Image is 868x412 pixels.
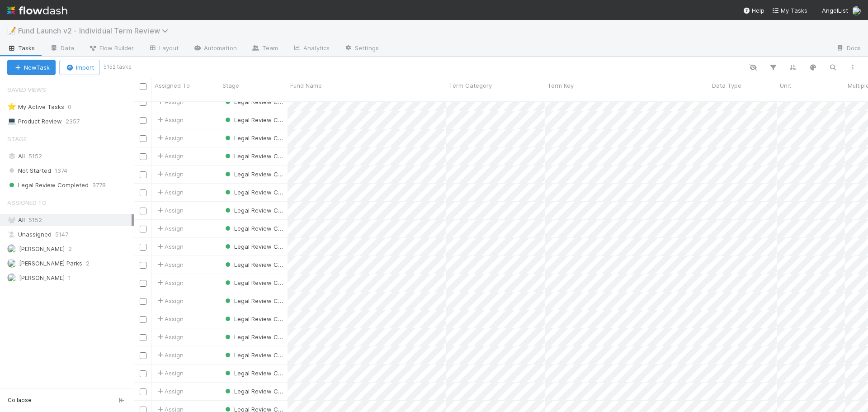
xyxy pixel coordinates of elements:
[140,370,146,377] input: Toggle Row Selected
[140,352,146,359] input: Toggle Row Selected
[156,369,184,378] div: Assign
[68,272,71,284] span: 1
[223,152,283,161] div: Legal Review Completed
[140,117,146,124] input: Toggle Row Selected
[290,81,322,90] span: Fund Name
[244,42,285,56] a: Team
[7,229,132,240] div: Unassigned
[223,134,305,142] span: Legal Review Completed
[7,43,35,52] span: Tasks
[156,278,184,287] span: Assign
[140,298,146,305] input: Toggle Row Selected
[223,170,283,179] div: Legal Review Completed
[140,262,146,269] input: Toggle Row Selected
[223,133,283,142] div: Legal Review Completed
[68,243,72,255] span: 2
[7,180,89,191] span: Legal Review Completed
[68,101,80,113] span: 0
[772,7,807,14] span: My Tasks
[223,225,305,232] span: Legal Review Completed
[223,261,305,268] span: Legal Review Completed
[156,296,184,305] div: Assign
[223,189,305,196] span: Legal Review Completed
[140,153,146,160] input: Toggle Row Selected
[156,314,184,323] div: Assign
[156,206,184,215] span: Assign
[223,296,283,305] div: Legal Review Completed
[449,81,492,90] span: Term Category
[19,260,82,267] span: [PERSON_NAME] Parks
[140,388,146,395] input: Toggle Row Selected
[7,259,16,268] img: avatar_5f70d5aa-aee0-4934-b4c6-fe98e66e39e6.png
[92,180,106,191] span: 3778
[223,152,305,160] span: Legal Review Completed
[223,297,305,304] span: Legal Review Completed
[7,244,16,253] img: avatar_fee1282a-8af6-4c79-b7c7-bf2cfad99775.png
[223,278,283,287] div: Legal Review Completed
[223,387,283,396] div: Legal Review Completed
[7,273,16,282] img: avatar_d055a153-5d46-4590-b65c-6ad68ba65107.png
[186,42,244,56] a: Automation
[7,116,62,127] div: Product Review
[28,151,42,162] span: 5152
[7,214,132,226] div: All
[156,242,184,251] span: Assign
[156,260,184,269] div: Assign
[19,245,65,252] span: [PERSON_NAME]
[222,81,239,90] span: Stage
[780,81,791,90] span: Unit
[223,351,305,359] span: Legal Review Completed
[19,274,65,281] span: [PERSON_NAME]
[156,387,184,396] span: Assign
[743,6,764,15] div: Help
[140,83,146,90] input: Toggle All Rows Selected
[156,152,184,161] span: Assign
[140,316,146,323] input: Toggle Row Selected
[223,332,283,341] div: Legal Review Completed
[223,350,283,360] div: Legal Review Completed
[156,224,184,233] span: Assign
[156,332,184,341] span: Assign
[156,350,184,360] span: Assign
[829,42,868,56] a: Docs
[223,279,305,286] span: Legal Review Completed
[42,42,81,56] a: Data
[223,260,283,269] div: Legal Review Completed
[156,133,184,142] span: Assign
[7,130,27,148] span: Stage
[223,170,305,178] span: Legal Review Completed
[140,135,146,142] input: Toggle Row Selected
[8,396,32,404] span: Collapse
[140,226,146,232] input: Toggle Row Selected
[223,188,283,197] div: Legal Review Completed
[223,116,305,123] span: Legal Review Completed
[141,42,186,56] a: Layout
[156,188,184,197] span: Assign
[18,26,173,35] span: Fund Launch v2 - Individual Term Review
[28,216,42,223] span: 5152
[223,333,305,341] span: Legal Review Completed
[7,117,16,125] span: 💻
[7,194,47,212] span: Assigned To
[547,81,574,90] span: Term Key
[7,165,51,176] span: Not Started
[7,3,67,18] img: logo-inverted-e16ddd16eac7371096b0.svg
[140,334,146,341] input: Toggle Row Selected
[7,103,16,110] span: ⭐
[89,43,134,52] span: Flow Builder
[156,170,184,179] span: Assign
[223,369,283,378] div: Legal Review Completed
[140,189,146,196] input: Toggle Row Selected
[7,101,64,113] div: My Active Tasks
[337,42,386,56] a: Settings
